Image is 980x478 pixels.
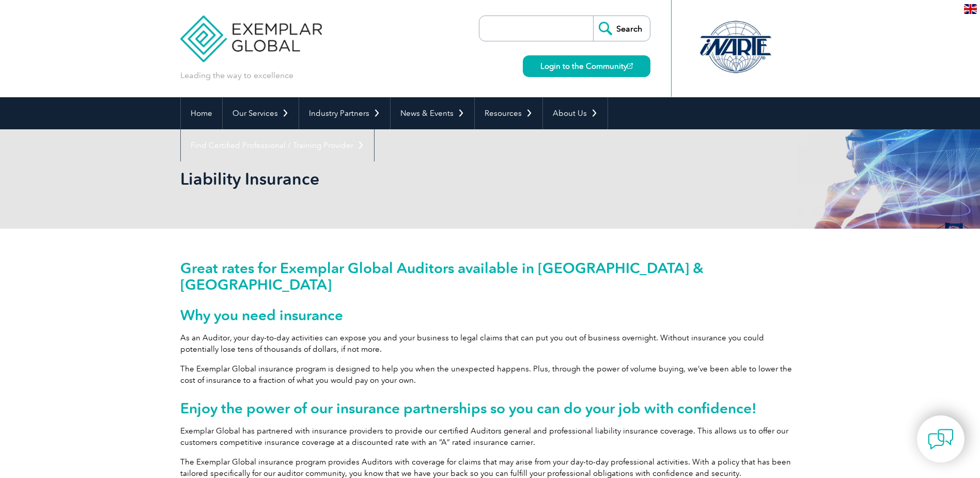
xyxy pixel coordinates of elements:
[475,97,542,129] a: Resources
[180,332,800,355] p: As an Auditor, your day-to-day activities can expose you and your business to legal claims that c...
[180,363,800,386] p: The Exemplar Global insurance program is designed to help you when the unexpected happens. Plus, ...
[180,260,800,293] h2: Great rates for Exemplar Global Auditors available in [GEOGRAPHIC_DATA] & [GEOGRAPHIC_DATA]
[181,129,374,161] a: Find Certified Professional / Training Provider
[223,97,299,129] a: Our Services
[391,97,474,129] a: News & Events
[180,425,800,448] p: Exemplar Global has partnered with insurance providers to provide our certified Auditors general ...
[523,55,650,77] a: Login to the Community
[180,400,800,416] h2: Enjoy the power of our insurance partnerships so you can do your job with confidence!
[593,16,650,41] input: Search
[299,97,390,129] a: Industry Partners
[627,63,633,69] img: open_square.png
[180,70,293,81] p: Leading the way to excellence
[928,426,954,452] img: contact-chat.png
[181,97,222,129] a: Home
[964,4,977,14] img: en
[543,97,608,129] a: About Us
[180,171,614,187] h2: Liability Insurance
[180,307,800,323] h2: Why you need insurance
